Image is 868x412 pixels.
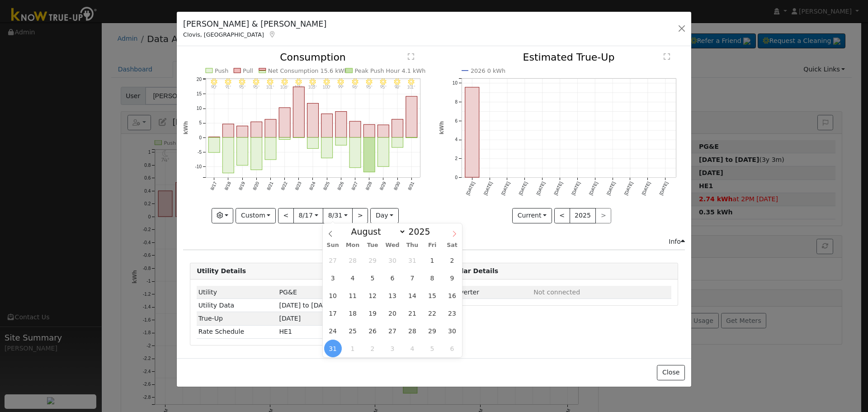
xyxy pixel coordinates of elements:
[197,92,202,97] text: 15
[343,242,363,248] span: Mon
[363,242,382,248] span: Tue
[338,79,344,85] i: 8/26 - MostlyClear
[455,175,458,180] text: 0
[268,79,274,85] i: 8/21 - MostlyClear
[278,312,415,325] td: [DATE]
[500,181,510,196] text: [DATE]
[364,251,382,269] span: July 29, 2025
[349,137,361,168] rect: onclick=""
[253,79,259,85] i: 8/20 - Clear
[322,181,330,191] text: 8/25
[279,85,290,89] p: 106°
[403,287,421,304] span: August 14, 2025
[237,85,248,89] p: 95°
[197,312,278,325] td: True-Up
[406,96,417,137] rect: onclick=""
[364,125,375,138] rect: onclick=""
[279,328,292,335] span: F
[336,181,344,191] text: 8/26
[384,269,401,287] span: August 6, 2025
[198,150,202,155] text: -5
[403,251,421,269] span: July 31, 2025
[269,31,277,38] a: Map
[279,108,290,137] rect: onclick=""
[379,181,387,191] text: 8/29
[657,365,684,380] button: Close
[443,340,461,357] span: September 6, 2025
[243,67,253,74] text: Pull
[323,208,353,223] button: 8/31
[406,137,417,138] rect: onclick=""
[384,322,401,340] span: August 27, 2025
[364,322,382,340] span: August 26, 2025
[423,287,441,304] span: August 15, 2025
[423,340,441,357] span: September 5, 2025
[225,79,231,85] i: 8/18 - Clear
[294,181,302,191] text: 8/23
[210,181,218,191] text: 8/17
[199,135,202,140] text: 0
[442,242,462,248] span: Sat
[439,121,445,135] text: kWh
[224,181,232,191] text: 8/18
[335,85,347,89] p: 99°
[443,251,461,269] span: August 2, 2025
[553,181,563,196] text: [DATE]
[403,322,421,340] span: August 28, 2025
[321,114,333,137] rect: onclick=""
[296,79,302,85] i: 8/23 - Clear
[347,226,406,237] select: Month
[423,269,441,287] span: August 8, 2025
[452,81,458,86] text: 10
[280,52,346,63] text: Consumption
[265,137,276,160] rect: onclick=""
[293,85,305,89] p: 101°
[606,181,616,196] text: [DATE]
[533,289,580,296] span: ID: null, authorized: None
[453,267,498,275] strong: Solar Details
[282,79,288,85] i: 8/22 - Clear
[455,156,458,161] text: 2
[211,79,217,85] i: 8/17 - Clear
[324,269,342,287] span: August 3, 2025
[344,251,362,269] span: July 28, 2025
[623,181,633,196] text: [DATE]
[344,287,362,304] span: August 11, 2025
[239,79,245,85] i: 8/19 - Clear
[197,106,202,111] text: 10
[471,67,505,74] text: 2026 0 kWh
[366,79,373,85] i: 8/28 - Clear
[197,286,278,299] td: Utility
[364,269,382,287] span: August 5, 2025
[365,181,373,191] text: 8/28
[378,85,389,89] p: 95°
[252,181,260,191] text: 8/20
[392,137,403,147] rect: onclick=""
[324,79,330,85] i: 8/25 - Clear
[392,85,403,89] p: 98°
[455,137,458,142] text: 4
[208,137,220,152] rect: onclick=""
[423,304,441,322] span: August 22, 2025
[307,104,319,138] rect: onclick=""
[364,287,382,304] span: August 12, 2025
[278,208,294,223] button: <
[215,67,229,74] text: Push
[370,208,398,223] button: day
[571,181,581,196] text: [DATE]
[406,85,417,89] p: 101°
[407,181,415,191] text: 8/31
[658,181,669,196] text: [DATE]
[307,85,319,89] p: 103°
[406,227,439,237] input: Year
[455,99,458,104] text: 8
[237,137,248,166] rect: onclick=""
[384,304,401,322] span: August 20, 2025
[570,208,596,223] button: 2025
[324,251,342,269] span: July 27, 2025
[455,118,458,123] text: 6
[403,340,421,357] span: September 4, 2025
[321,137,333,158] rect: onclick=""
[293,208,323,223] button: 8/17
[382,242,402,248] span: Wed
